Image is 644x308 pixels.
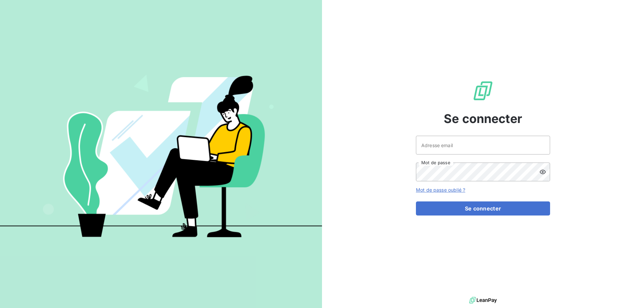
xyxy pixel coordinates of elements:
[444,110,522,128] span: Se connecter
[416,201,550,215] button: Se connecter
[416,136,550,155] input: placeholder
[472,80,494,102] img: Logo LeanPay
[469,295,497,305] img: logo
[416,187,465,193] a: Mot de passe oublié ?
